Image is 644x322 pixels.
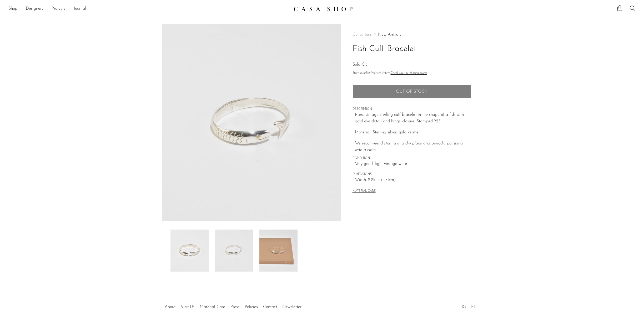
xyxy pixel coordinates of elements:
img: Fish Cuff Bracelet [215,230,253,272]
span: CONDITION [353,156,471,161]
a: Designers [26,6,43,12]
button: Add to cart [353,85,471,98]
span: Width: 2.25 in (5.71cm) [355,177,471,184]
em: 925. [434,119,441,123]
span: DESCRIPTION [353,107,471,112]
a: Press [230,305,239,309]
span: Very good; light vintage wear. [355,161,471,168]
nav: Desktop navigation [8,4,289,13]
i: We recommend storing in a dry place and periodic polishing with a cloth. [355,141,463,152]
button: MATERIAL CARE [353,189,376,193]
a: New Arrivals [378,33,401,37]
a: About [165,305,175,309]
a: Check your purchasing power - Learn more about Affirm Financing (opens in modal) [391,72,427,75]
nav: Breadcrumbs [353,33,471,37]
a: Shop [8,6,17,12]
a: PT [471,305,476,309]
a: Policies [245,305,258,309]
a: Projects [52,6,65,12]
h1: Fish Cuff Bracelet [353,42,471,56]
ul: Social Medias [459,301,479,311]
ul: Quick links [162,301,304,311]
a: Journal [74,6,86,12]
a: Contact [263,305,277,309]
img: Fish Cuff Bracelet [162,24,341,221]
p: Starting at /mo with Affirm. [353,71,471,76]
ul: NEW HEADER MENU [8,4,289,13]
p: Rare, vintage sterling cuff bracelet in the shape of a fish with gold eye detail and hinge closur... [355,112,471,125]
span: Collections [353,33,372,37]
span: $25 [366,72,371,75]
span: Sold Out [353,63,369,67]
img: Fish Cuff Bracelet [259,230,298,272]
a: Material Care [200,305,225,309]
p: Material: Sterling silver, gold vermeil. [355,129,471,136]
img: Fish Cuff Bracelet [170,230,209,272]
a: IG [462,305,466,309]
span: DIMENSIONS [353,172,471,177]
span: Out of stock [396,89,427,94]
a: Visit Us [181,305,194,309]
